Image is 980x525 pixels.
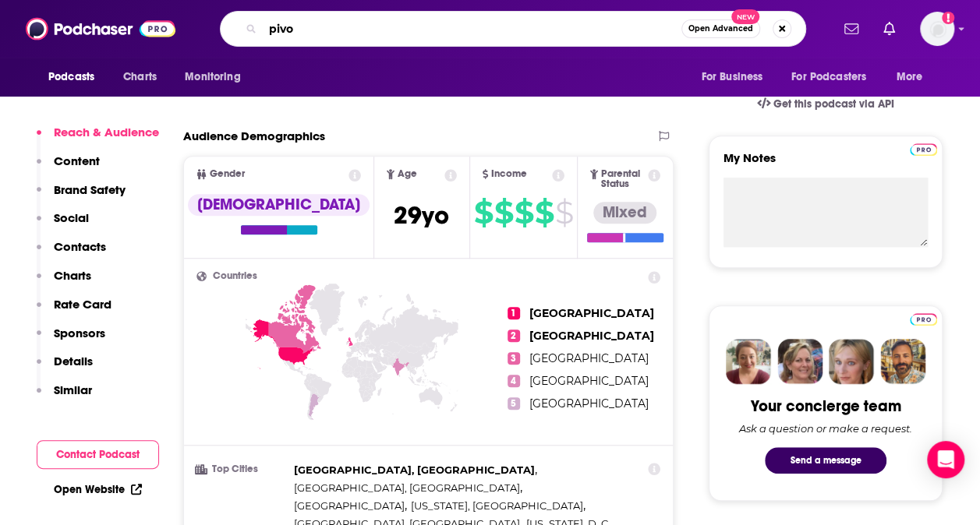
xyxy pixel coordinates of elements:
span: 1 [508,307,520,319]
p: Rate Card [54,297,111,312]
span: Charts [123,66,157,88]
span: For Business [701,66,762,88]
span: Podcasts [48,66,94,88]
button: open menu [174,62,260,92]
button: open menu [37,62,115,92]
button: open menu [781,62,889,92]
span: Gender [210,169,245,179]
span: [GEOGRAPHIC_DATA] [529,306,654,320]
span: Open Advanced [688,25,753,33]
button: open menu [690,62,782,92]
a: Pro website [910,311,937,326]
p: Contacts [54,239,106,254]
p: Brand Safety [54,182,126,197]
span: Income [491,169,527,179]
img: User Profile [920,12,954,46]
label: My Notes [724,150,928,178]
span: $ [494,200,513,225]
button: Sponsors [37,326,105,354]
div: Your concierge team [751,396,901,416]
span: 3 [508,352,520,365]
img: Barbara Profile [777,339,823,384]
button: Brand Safety [37,182,126,211]
input: Search podcasts, credits, & more... [263,16,681,41]
span: Monitoring [185,66,240,88]
span: [GEOGRAPHIC_DATA] [529,374,649,388]
button: Details [37,354,93,382]
p: Sponsors [54,326,105,340]
a: Open Website [54,483,142,496]
span: New [731,9,759,24]
button: Similar [37,382,92,411]
img: Jon Profile [880,339,925,384]
div: Ask a question or make a request. [739,422,912,435]
svg: Add a profile image [942,12,954,24]
span: $ [474,200,493,225]
span: , [294,479,522,497]
h2: Audience Demographics [183,129,325,143]
span: , [294,461,537,479]
span: , [294,497,407,515]
p: Details [54,354,93,368]
button: Charts [37,268,91,297]
button: Reach & Audience [37,125,159,153]
span: $ [555,200,573,225]
a: Charts [113,62,166,92]
span: , [411,497,586,515]
a: Show notifications dropdown [838,16,865,42]
span: Parental Status [601,169,646,189]
span: For Podcasters [791,66,866,88]
span: [GEOGRAPHIC_DATA] [529,329,654,343]
button: Open AdvancedNew [681,19,760,38]
button: Rate Card [37,297,111,326]
button: Social [37,210,89,239]
span: 4 [508,375,520,387]
span: [GEOGRAPHIC_DATA] [529,351,649,365]
span: [US_STATE], [GEOGRAPHIC_DATA] [411,499,583,512]
span: More [897,66,923,88]
img: Sydney Profile [726,339,771,384]
div: [DEMOGRAPHIC_DATA] [188,194,370,216]
span: 5 [508,397,520,410]
button: Send a message [765,447,886,474]
span: $ [535,200,554,225]
p: Content [54,153,100,168]
a: Show notifications dropdown [877,16,901,42]
img: Podchaser Pro [910,313,937,326]
button: open menu [886,62,943,92]
span: Age [398,169,417,179]
img: Podchaser - Follow, Share and Rate Podcasts [26,14,175,44]
span: Get this podcast via API [773,97,894,111]
div: Search podcasts, credits, & more... [220,11,806,47]
span: Countries [213,271,257,281]
button: Contacts [37,239,106,268]
div: Open Intercom Messenger [927,441,964,478]
a: Get this podcast via API [745,85,907,123]
p: Social [54,210,89,225]
a: Pro website [910,141,937,156]
span: [GEOGRAPHIC_DATA] [294,499,405,512]
div: Mixed [593,202,656,224]
p: Similar [54,382,92,397]
img: Jules Profile [829,339,874,384]
span: 29 yo [394,200,449,231]
span: [GEOGRAPHIC_DATA] [529,396,649,410]
span: Logged in as Morgan16 [920,12,954,46]
span: 2 [508,329,520,342]
span: $ [515,200,533,225]
span: [GEOGRAPHIC_DATA], [GEOGRAPHIC_DATA] [294,463,535,476]
img: Podchaser Pro [910,143,937,156]
h3: Top Cities [196,464,288,474]
button: Contact Podcast [37,440,159,469]
p: Charts [54,268,91,283]
button: Content [37,153,100,182]
p: Reach & Audience [54,125,159,139]
button: Show profile menu [920,12,954,46]
span: [GEOGRAPHIC_DATA], [GEOGRAPHIC_DATA] [294,481,520,494]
